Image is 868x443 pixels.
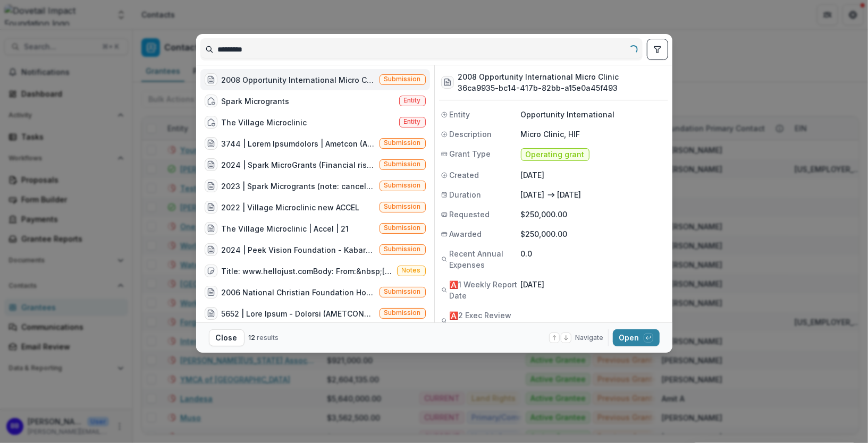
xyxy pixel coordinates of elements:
div: Spark Microgrants [222,96,290,107]
span: Entity [404,118,421,125]
div: 2008 Opportunity International Micro Clinic (Micro Clinic, HIF) [222,74,375,86]
span: Operating grant [526,150,585,159]
span: Submission [384,182,421,189]
span: 🅰️1 Weekly Report Date [450,279,521,301]
span: Submission [384,245,421,253]
button: Close [209,329,245,346]
span: Submission [384,203,421,210]
p: [DATE] [521,169,666,181]
span: Awarded [450,228,482,240]
h3: 36ca9935-bc14-417b-82bb-a15e0a45f493 [458,82,619,93]
div: 2024 | Peek Vision Foundation - Kabarole Microfinance Pilot (A restricted grant towards Peek's Ka... [222,244,375,255]
span: Description [450,129,492,140]
span: Submission [384,288,421,295]
p: Opportunity International [521,109,666,120]
span: Notes [402,267,421,274]
span: 12 [249,334,256,342]
span: Submission [384,75,421,83]
span: Requested [450,209,490,220]
span: Entity [404,97,421,104]
span: Submission [384,309,421,317]
span: Grant Type [450,148,491,159]
span: Created [450,169,479,181]
span: Submission [384,139,421,147]
h3: 2008 Opportunity International Micro Clinic [458,71,619,82]
span: 🅰️2 Exec Review Date [450,310,521,332]
p: Micro Clinic, HIF [521,129,666,140]
span: Duration [450,189,482,200]
span: Recent Annual Expenses [450,248,521,270]
div: 3744 | Lorem Ipsumdolors | Ametcon (Adip el seddoeiusm temporin utlabore: Etdo magnaaliqua eni ad... [222,138,375,149]
p: [DATE] [521,279,666,290]
span: Entity [450,109,470,120]
span: Submission [384,160,421,168]
span: Submission [384,224,421,232]
div: 2022 | Village Microclinic new ACCEL [222,202,360,213]
p: [DATE] [558,189,582,200]
p: $250,000.00 [521,209,666,220]
button: Open [613,329,660,346]
div: 5652 | Lore Ipsum - Dolorsi (AMETCONSECT AD ELITSEDD: Eiusm temporin, utlaboreetdo magnaali eni a... [222,308,375,319]
div: 2006 National Christian Foundation Houston [PERSON_NAME] ([PERSON_NAME]/fbo Geneva MicroCredit Fu... [222,287,375,298]
p: [DATE] [521,189,545,200]
div: 2023 | Spark Microgrants (note: cancelling the "2023" opportunity, while continuing with the 2024... [222,181,375,192]
div: Title: www.hellojust.comBody: From:&nbsp;[PERSON_NAME];&lt;[PERSON_NAME][EMAIL_ADDRESS][DOMAIN_NA... [222,266,393,277]
div: The Village Microclinic [222,117,307,128]
button: toggle filters [647,39,668,60]
span: Navigate [576,333,604,343]
p: 0.0 [521,248,666,259]
div: The Village Microclinic | Accel | 21 [222,223,349,234]
div: 2024 | Spark MicroGrants (Financial risk: the ending of multi-year grants in [DATE], including Co... [222,159,375,171]
span: results [257,334,279,342]
p: $250,000.00 [521,228,666,240]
